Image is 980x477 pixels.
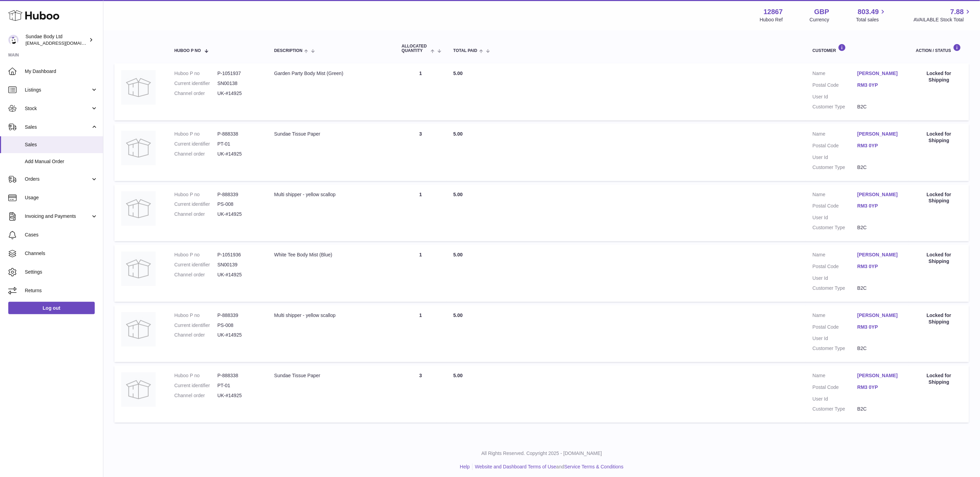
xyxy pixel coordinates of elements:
[217,211,260,218] dd: UK-#14925
[274,312,388,319] div: Multi shipper - yellow scallop
[813,82,857,90] dt: Postal Code
[813,335,857,342] dt: User Id
[121,191,156,226] img: no-photo.jpg
[174,90,217,97] dt: Channel order
[857,131,902,137] a: [PERSON_NAME]
[764,7,783,17] strong: 12867
[217,191,260,198] dd: P-888339
[25,250,98,257] span: Channels
[274,70,388,77] div: Garden Party Body Mist (Green)
[25,232,98,238] span: Cases
[25,269,98,275] span: Settings
[857,312,902,319] a: [PERSON_NAME]
[395,124,446,181] td: 3
[453,131,463,137] span: 5.00
[916,191,962,204] div: Locked for Shipping
[916,44,962,53] div: Action / Status
[857,191,902,198] a: [PERSON_NAME]
[813,142,857,151] dt: Postal Code
[395,63,446,120] td: 1
[217,252,260,258] dd: P-1051936
[473,464,623,470] li: and
[813,312,857,320] dt: Name
[217,332,260,338] dd: UK-#14925
[813,70,857,78] dt: Name
[174,252,217,258] dt: Huboo P no
[25,105,91,112] span: Stock
[174,131,217,137] dt: Huboo P no
[395,245,446,302] td: 1
[857,345,902,352] dd: B2C
[813,224,857,231] dt: Customer Type
[25,213,91,220] span: Invoicing and Payments
[813,263,857,272] dt: Postal Code
[25,87,91,93] span: Listings
[813,191,857,200] dt: Name
[274,49,302,53] span: Description
[217,312,260,319] dd: P-888339
[475,464,556,469] a: Website and Dashboard Terms of Use
[25,176,91,182] span: Orders
[857,384,902,391] a: RM3 0YP
[174,392,217,399] dt: Channel order
[174,332,217,338] dt: Channel order
[25,158,98,165] span: Add Manual Order
[857,104,902,110] dd: B2C
[174,312,217,319] dt: Huboo P no
[25,33,87,46] div: Sundae Body Ltd
[916,70,962,83] div: Locked for Shipping
[25,194,98,201] span: Usage
[25,287,98,294] span: Returns
[813,164,857,171] dt: Customer Type
[916,372,962,385] div: Locked for Shipping
[8,35,19,45] img: internalAdmin-12867@internal.huboo.com
[274,372,388,379] div: Sundae Tissue Paper
[857,203,902,209] a: RM3 0YP
[217,70,260,77] dd: P-1051937
[217,201,260,208] dd: PS-008
[174,322,217,329] dt: Current identifier
[813,406,857,412] dt: Customer Type
[395,305,446,362] td: 1
[453,49,477,53] span: Total paid
[857,164,902,171] dd: B2C
[453,71,463,76] span: 5.00
[813,345,857,352] dt: Customer Type
[950,7,964,17] span: 7.88
[814,7,829,17] strong: GBP
[25,124,91,130] span: Sales
[217,141,260,147] dd: PT-01
[174,70,217,77] dt: Huboo P no
[25,68,98,75] span: My Dashboard
[121,372,156,407] img: no-photo.jpg
[217,392,260,399] dd: UK-#14925
[25,40,101,46] span: [EMAIL_ADDRESS][DOMAIN_NAME]
[121,131,156,165] img: no-photo.jpg
[916,252,962,265] div: Locked for Shipping
[460,464,470,469] a: Help
[810,17,829,23] div: Currency
[174,49,201,53] span: Huboo P no
[174,272,217,278] dt: Channel order
[217,90,260,97] dd: UK-#14925
[856,17,887,23] span: Total sales
[174,211,217,218] dt: Channel order
[8,302,95,314] a: Log out
[217,322,260,329] dd: PS-008
[813,384,857,392] dt: Postal Code
[217,80,260,87] dd: SN00138
[857,372,902,379] a: [PERSON_NAME]
[25,141,98,148] span: Sales
[274,252,388,258] div: White Tee Body Mist (Blue)
[813,285,857,291] dt: Customer Type
[813,396,857,402] dt: User Id
[857,324,902,330] a: RM3 0YP
[857,82,902,88] a: RM3 0YP
[174,151,217,157] dt: Channel order
[174,191,217,198] dt: Huboo P no
[760,17,783,23] div: Huboo Ref
[813,104,857,110] dt: Customer Type
[174,382,217,389] dt: Current identifier
[813,94,857,100] dt: User Id
[813,44,902,53] div: Customer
